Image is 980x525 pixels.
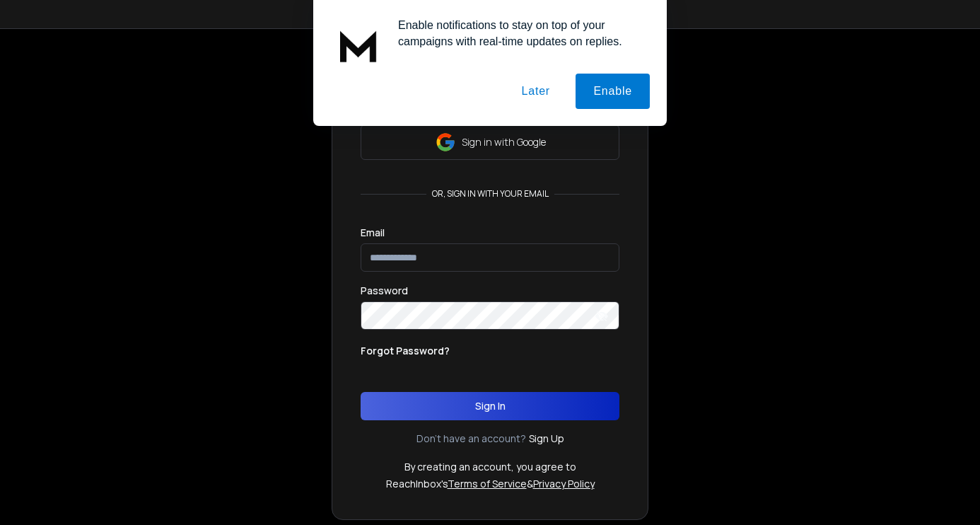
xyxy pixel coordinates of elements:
button: Sign in with Google [361,125,619,160]
a: Sign Up [529,432,564,446]
div: Enable notifications to stay on top of your campaigns with real-time updates on replies. [387,17,650,50]
p: Forgot Password? [361,344,450,358]
p: Sign in with Google [462,135,546,149]
a: Privacy Policy [533,477,595,490]
button: Later [503,74,567,109]
p: or, sign in with your email [426,188,554,200]
button: Enable [576,74,650,109]
a: Terms of Service [448,477,527,490]
p: Don't have an account? [416,432,526,446]
label: Email [361,228,385,238]
img: notification icon [330,17,387,74]
p: ReachInbox's & [386,477,595,491]
button: Sign In [361,392,619,420]
label: Password [361,286,408,296]
p: By creating an account, you agree to [404,460,576,474]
